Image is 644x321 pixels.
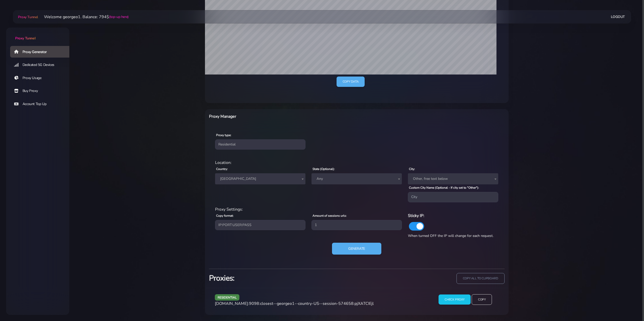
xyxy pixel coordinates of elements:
a: Copy data [337,77,365,87]
div: Proxy Settings: [212,206,502,212]
h6: Sticky IP: [408,212,498,219]
span: Other, free text below [411,175,495,182]
h3: Proxies: [209,273,354,283]
a: Logout [611,12,625,21]
span: residential [215,294,240,301]
label: Copy format: [216,213,234,218]
span: United States of America [218,175,302,182]
div: Location: [212,160,502,166]
label: Custom City Name (Optional - If city set to "Other"): [409,185,479,190]
input: Check Proxy [439,294,471,305]
label: City: [409,167,415,171]
span: Proxy Tunnel [18,15,38,19]
iframe: Webchat Widget [569,238,638,315]
h6: Proxy Manager [209,113,379,120]
a: Proxy Generator [10,46,73,58]
label: Country: [216,167,228,171]
a: (top-up here) [109,14,129,19]
a: Proxy Tunnel [17,13,38,21]
span: Any [315,175,399,182]
label: Proxy type: [216,133,231,137]
a: Proxy Tunnel [6,28,69,41]
a: Proxy Usage [10,72,73,84]
a: Buy Proxy [10,85,73,97]
label: State (Optional): [313,167,335,171]
a: Account Top Up [10,98,73,110]
label: Amount of sessions urls: [313,213,347,218]
span: When turned OFF the IP will change for each request. [408,233,493,238]
span: [DOMAIN_NAME]:9098:closest--georgeo1--country-US--session-574658:pjXATCIEjl [215,301,374,306]
span: Any [311,173,402,184]
button: Generate [332,243,381,255]
a: Dedicated 5G Devices [10,59,73,71]
span: Other, free text below [408,173,498,184]
input: City [408,192,498,202]
span: United States of America [215,173,305,184]
li: Welcome georgeo1. Balance: 794$ [38,14,129,20]
input: copy all to clipboard [456,273,505,284]
input: Copy [472,294,492,305]
span: Proxy Tunnel [15,36,35,41]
